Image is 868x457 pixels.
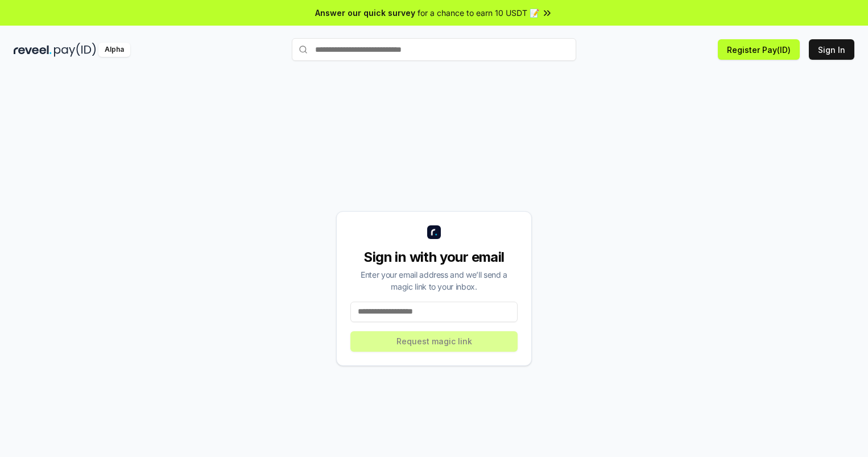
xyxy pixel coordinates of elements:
img: reveel_dark [14,43,52,57]
div: Enter your email address and we’ll send a magic link to your inbox. [350,269,518,293]
img: logo_small [427,225,441,239]
div: Alpha [98,43,130,57]
button: Sign In [809,39,854,60]
button: Register Pay(ID) [718,39,800,60]
img: pay_id [54,43,96,57]
div: Sign in with your email [350,248,518,266]
span: for a chance to earn 10 USDT 📝 [418,7,539,19]
span: Answer our quick survey [315,7,415,19]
